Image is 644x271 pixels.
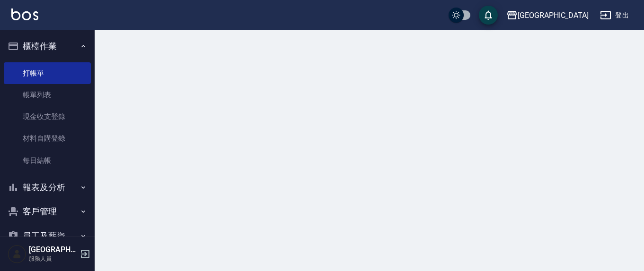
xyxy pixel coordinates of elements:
button: 登出 [596,7,633,24]
a: 帳單列表 [4,84,91,106]
a: 打帳單 [4,62,91,84]
a: 材料自購登錄 [4,127,91,149]
button: [GEOGRAPHIC_DATA] [503,6,592,25]
a: 現金收支登錄 [4,106,91,127]
button: 員工及薪資 [4,224,91,248]
div: [GEOGRAPHIC_DATA] [518,9,589,21]
p: 服務人員 [29,254,77,263]
button: 客戶管理 [4,199,91,224]
a: 每日結帳 [4,150,91,171]
button: save [479,6,498,25]
img: Person [8,245,26,263]
button: 櫃檯作業 [4,34,91,59]
h5: [GEOGRAPHIC_DATA] [29,245,77,254]
button: 報表及分析 [4,175,91,200]
img: Logo [11,8,38,20]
